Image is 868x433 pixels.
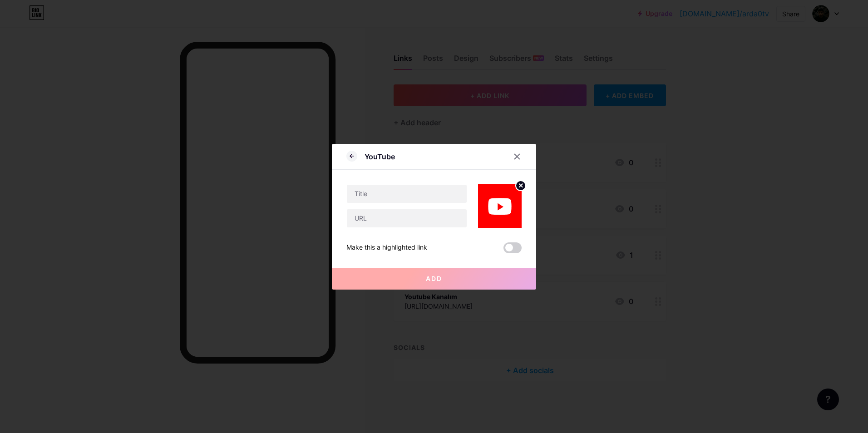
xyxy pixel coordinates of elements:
img: link_thumbnail [478,184,522,228]
input: Title [347,185,467,203]
button: Add [332,268,536,290]
span: Add [426,275,442,282]
div: YouTube [365,151,395,162]
input: URL [347,209,467,227]
div: Make this a highlighted link [346,242,427,253]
